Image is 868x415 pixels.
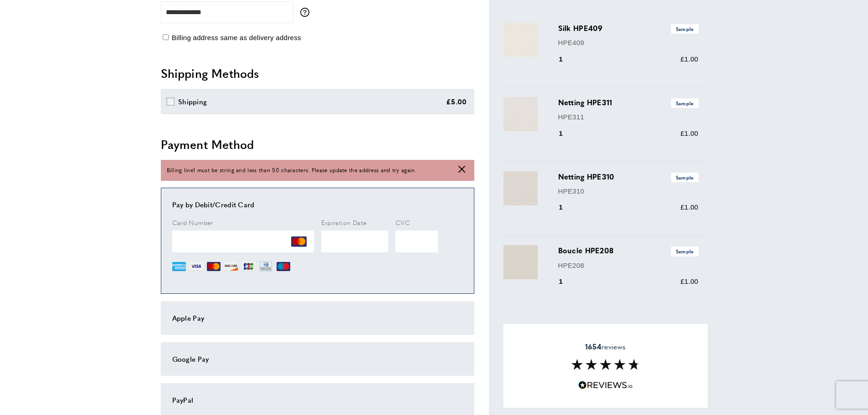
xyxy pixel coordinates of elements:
img: MI.png [277,260,290,273]
div: 1 [558,128,576,139]
div: Shipping [178,96,207,107]
h3: Netting HPE310 [558,171,699,182]
div: 1 [558,54,576,65]
img: Reviews.io 5 stars [578,381,633,389]
p: HPE310 [558,186,699,197]
img: JCB.png [241,260,255,273]
div: Google Pay [172,354,463,364]
iframe: Secure Credit Card Frame - Expiration Date [321,231,389,252]
span: Billing line1 must be string and less than 50 characters. Please update the address and try again. [167,166,416,174]
div: £5.00 [446,96,467,107]
img: AE.png [172,260,186,273]
img: DN.png [259,260,273,273]
h2: Shipping Methods [161,65,474,82]
iframe: Secure Credit Card Frame - Credit Card Number [172,231,314,252]
button: More information [300,8,314,17]
p: HPE311 [558,112,699,123]
img: MC.png [291,234,307,249]
div: 1 [558,276,576,287]
p: HPE208 [558,260,699,271]
span: Billing address same as delivery address [172,34,301,41]
img: Reviews section [571,359,640,370]
div: PayPal [172,395,463,405]
span: Sample [671,173,699,182]
span: £1.00 [680,203,698,211]
div: 1 [558,202,576,213]
img: Boucle HPE208 [503,245,538,279]
p: HPE409 [558,37,699,48]
h3: Boucle HPE208 [558,245,699,256]
span: CVC [395,218,410,227]
span: reviews [585,342,626,351]
img: Netting HPE310 [503,171,538,205]
span: £1.00 [680,277,698,285]
span: Expiration Date [321,218,367,227]
span: Sample [671,24,699,34]
span: Sample [671,98,699,108]
iframe: Secure Credit Card Frame - CVV [395,231,438,252]
img: Netting HPE311 [503,97,538,131]
span: Sample [671,246,699,256]
strong: 1654 [585,341,601,352]
img: Silk HPE409 [503,23,538,57]
span: Card Number [172,218,213,227]
h3: Netting HPE311 [558,97,699,108]
input: Billing address same as delivery address [163,34,169,40]
h2: Payment Method [161,136,474,153]
div: Apple Pay [172,313,463,323]
h3: Silk HPE409 [558,23,699,34]
img: DI.png [224,260,238,273]
div: Pay by Debit/Credit Card [172,199,463,210]
span: £1.00 [680,129,698,137]
img: MC.png [207,260,221,273]
span: £1.00 [680,55,698,63]
img: VI.png [190,260,203,273]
